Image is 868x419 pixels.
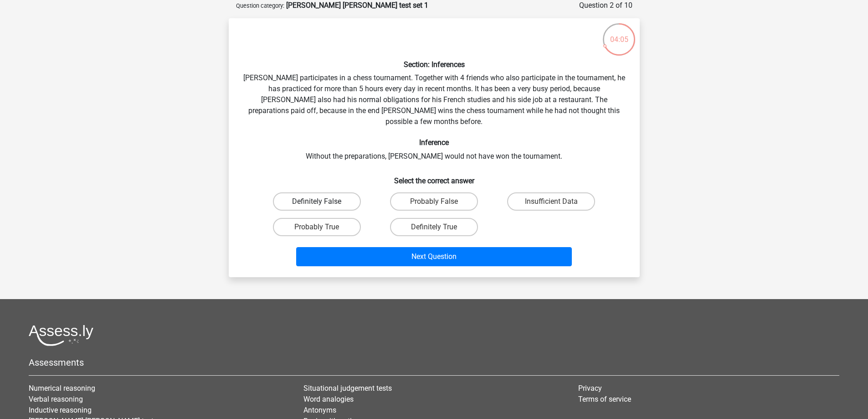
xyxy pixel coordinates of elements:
div: 04:05 [602,22,636,45]
button: Next Question [296,247,572,266]
h6: Section: Inferences [243,60,625,69]
label: Definitely False [273,192,361,211]
small: Question category: [236,2,284,9]
strong: [PERSON_NAME] [PERSON_NAME] test set 1 [286,1,428,10]
label: Probably True [273,218,361,236]
a: Verbal reasoning [29,395,83,403]
a: Terms of service [578,395,631,403]
div: [PERSON_NAME] participates in a chess tournament. Together with 4 friends who also participate in... [232,26,636,270]
h6: Select the correct answer [243,169,625,185]
a: Word analogies [303,395,354,403]
label: Probably False [390,192,478,211]
a: Privacy [578,384,602,393]
img: Assessly logo [29,325,93,346]
h5: Assessments [29,357,839,368]
label: Definitely True [390,218,478,236]
a: Numerical reasoning [29,384,95,393]
h6: Inference [243,138,625,147]
a: Situational judgement tests [303,384,392,393]
a: Antonyms [303,406,336,414]
label: Insufficient Data [507,192,595,211]
a: Inductive reasoning [29,406,92,414]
